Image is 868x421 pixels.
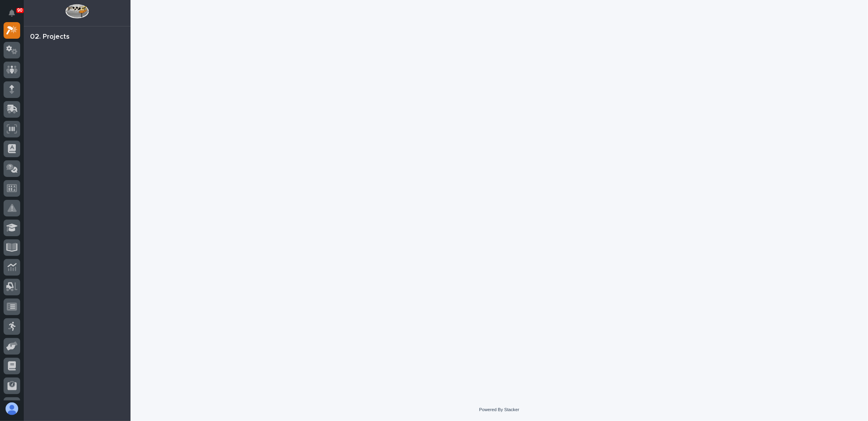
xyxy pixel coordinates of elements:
[479,407,519,412] a: Powered By Stacker
[30,33,70,41] div: 02. Projects
[10,9,20,22] div: Notifications90
[65,4,89,19] img: Workspace Logo
[17,8,23,13] p: 90
[4,400,20,417] button: users-avatar
[4,5,20,21] button: Notifications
